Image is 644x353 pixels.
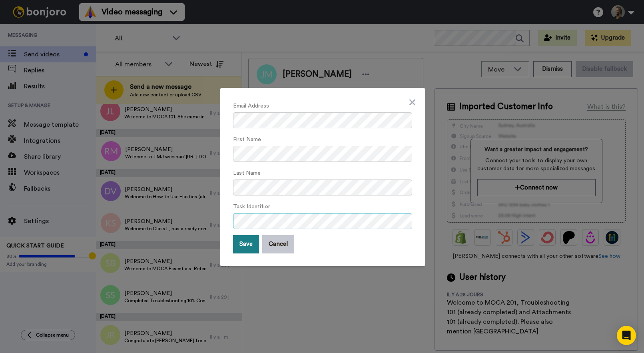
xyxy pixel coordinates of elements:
[233,235,259,253] button: Save
[617,326,636,345] div: Open Intercom Messenger
[262,235,294,253] button: Cancel
[233,169,261,177] label: Last Name
[233,102,269,110] label: Email Address
[233,136,261,144] label: First Name
[233,203,270,211] label: Task Identifier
